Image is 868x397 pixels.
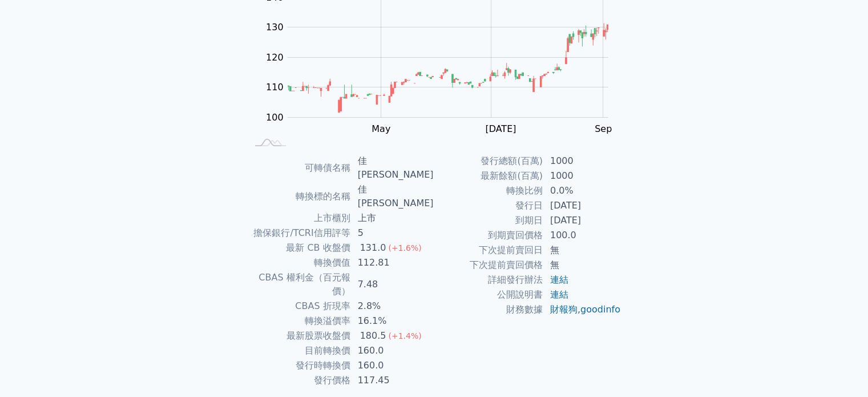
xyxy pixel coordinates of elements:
[358,329,389,343] div: 180.5
[351,314,434,328] td: 16.1%
[372,123,390,134] tspan: May
[266,52,284,63] tspan: 120
[247,270,351,299] td: CBAS 權利金（百元報價）
[351,373,434,388] td: 117.45
[550,274,568,285] a: 連結
[434,198,543,213] td: 發行日
[595,123,612,134] tspan: Sep
[351,211,434,226] td: 上市
[434,228,543,243] td: 到期賣回價格
[351,299,434,314] td: 2.8%
[543,198,621,213] td: [DATE]
[434,183,543,198] td: 轉換比例
[388,331,421,340] span: (+1.4%)
[351,154,434,182] td: 佳[PERSON_NAME]
[266,82,284,93] tspan: 110
[485,123,516,134] tspan: [DATE]
[434,272,543,287] td: 詳細發行辦法
[550,289,568,300] a: 連結
[543,169,621,183] td: 1000
[434,243,543,258] td: 下次提前賣回日
[247,328,351,343] td: 最新股票收盤價
[434,302,543,317] td: 財務數據
[434,154,543,169] td: 發行總額(百萬)
[247,211,351,226] td: 上市櫃別
[358,241,389,255] div: 131.0
[543,258,621,272] td: 無
[351,343,434,358] td: 160.0
[247,154,351,182] td: 可轉債名稱
[543,213,621,228] td: [DATE]
[266,22,284,33] tspan: 130
[543,243,621,258] td: 無
[247,314,351,328] td: 轉換溢價率
[351,270,434,299] td: 7.48
[247,358,351,373] td: 發行時轉換價
[247,343,351,358] td: 目前轉換價
[351,255,434,270] td: 112.81
[351,182,434,211] td: 佳[PERSON_NAME]
[543,228,621,243] td: 100.0
[247,226,351,240] td: 擔保銀行/TCRI信用評等
[543,302,621,317] td: ,
[351,226,434,240] td: 5
[434,169,543,183] td: 最新餘額(百萬)
[247,255,351,270] td: 轉換價值
[550,304,578,315] a: 財報狗
[543,154,621,169] td: 1000
[543,183,621,198] td: 0.0%
[247,299,351,314] td: CBAS 折現率
[247,182,351,211] td: 轉換標的名稱
[434,213,543,228] td: 到期日
[266,112,284,123] tspan: 100
[580,304,620,315] a: goodinfo
[247,240,351,255] td: 最新 CB 收盤價
[247,373,351,388] td: 發行價格
[434,287,543,302] td: 公開說明書
[434,258,543,272] td: 下次提前賣回價格
[351,358,434,373] td: 160.0
[388,243,421,252] span: (+1.6%)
